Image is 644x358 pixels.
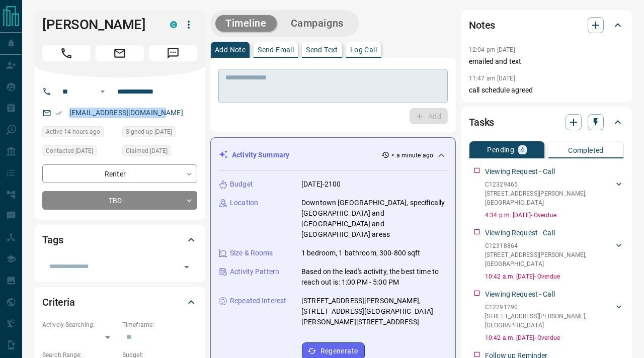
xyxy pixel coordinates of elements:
[122,320,197,329] p: Timeframe:
[485,211,624,220] p: 4:34 p.m. [DATE] - Overdue
[170,21,177,28] div: condos.ca
[485,289,555,300] p: Viewing Request - Call
[96,45,144,61] span: Email
[485,180,614,189] p: C12329465
[301,179,341,190] p: [DATE]-2100
[485,303,614,312] p: C12291290
[485,312,614,330] p: [STREET_ADDRESS][PERSON_NAME] , [GEOGRAPHIC_DATA]
[469,85,624,96] p: call schedule agreed
[485,250,614,268] p: [STREET_ADDRESS][PERSON_NAME] , [GEOGRAPHIC_DATA]
[485,166,555,177] p: Viewing Request - Call
[485,333,624,342] p: 10:42 a.m. [DATE] - Overdue
[42,290,197,314] div: Criteria
[469,56,624,67] p: emailed and text
[301,266,447,288] p: Based on the lead's activity, the best time to reach out is: 1:00 PM - 5:00 PM
[258,46,294,53] p: Send Email
[126,127,172,137] span: Signed up [DATE]
[42,228,197,252] div: Tags
[46,146,93,156] span: Contacted [DATE]
[42,126,117,140] div: Tue Aug 12 2025
[301,198,447,240] p: Downtown [GEOGRAPHIC_DATA], specifically [GEOGRAPHIC_DATA] and [GEOGRAPHIC_DATA] and [GEOGRAPHIC_...
[42,17,155,33] h1: [PERSON_NAME]
[485,301,624,332] div: C12291290[STREET_ADDRESS][PERSON_NAME],[GEOGRAPHIC_DATA]
[281,15,354,32] button: Campaigns
[42,232,63,248] h2: Tags
[485,228,555,238] p: Viewing Request - Call
[301,248,421,258] p: 1 bedroom, 1 bathroom, 300-800 sqft
[301,296,447,327] p: [STREET_ADDRESS][PERSON_NAME], [STREET_ADDRESS][GEOGRAPHIC_DATA][PERSON_NAME][STREET_ADDRESS]
[485,189,614,207] p: [STREET_ADDRESS][PERSON_NAME] , [GEOGRAPHIC_DATA]
[520,146,524,153] p: 4
[180,260,194,274] button: Open
[469,110,624,134] div: Tasks
[42,191,197,210] div: TBD
[69,109,183,117] a: [EMAIL_ADDRESS][DOMAIN_NAME]
[485,239,624,271] div: C12318864[STREET_ADDRESS][PERSON_NAME],[GEOGRAPHIC_DATA]
[485,272,624,281] p: 10:42 a.m. [DATE] - Overdue
[230,266,279,277] p: Activity Pattern
[391,151,433,160] p: < a minute ago
[97,85,109,98] button: Open
[122,145,197,159] div: Mon Aug 11 2025
[215,15,277,32] button: Timeline
[230,248,273,258] p: Size & Rooms
[230,296,286,306] p: Repeated Interest
[122,126,197,140] div: Mon Aug 11 2025
[46,127,100,137] span: Active 14 hours ago
[126,146,168,156] span: Claimed [DATE]
[42,294,75,310] h2: Criteria
[215,46,246,53] p: Add Note
[232,150,289,160] p: Activity Summary
[350,46,377,53] p: Log Call
[306,46,338,53] p: Send Text
[568,147,604,154] p: Completed
[42,145,117,159] div: Mon Aug 11 2025
[485,178,624,209] div: C12329465[STREET_ADDRESS][PERSON_NAME],[GEOGRAPHIC_DATA]
[42,320,117,329] p: Actively Searching:
[219,146,447,164] div: Activity Summary< a minute ago
[469,13,624,37] div: Notes
[55,110,62,117] svg: Email Verified
[230,198,258,208] p: Location
[469,46,515,53] p: 12:04 pm [DATE]
[469,114,494,130] h2: Tasks
[487,146,514,153] p: Pending
[42,45,91,61] span: Call
[42,164,197,183] div: Renter
[485,241,614,250] p: C12318864
[469,75,515,82] p: 11:47 am [DATE]
[230,179,253,190] p: Budget
[149,45,197,61] span: Message
[469,17,495,33] h2: Notes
